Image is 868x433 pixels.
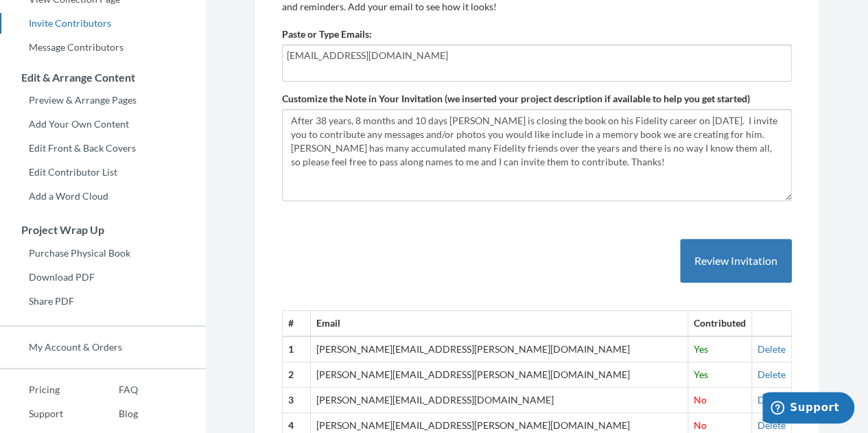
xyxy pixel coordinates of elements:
th: Contributed [688,311,752,336]
span: No [694,394,707,406]
label: Paste or Type Emails: [282,27,372,41]
a: Delete [758,394,786,406]
th: Email [311,311,688,336]
iframe: Opens a widget where you can chat to one of our agents [762,392,854,426]
a: Blog [90,403,138,424]
th: 3 [283,388,311,413]
button: Review Invitation [680,239,792,283]
th: 1 [283,336,311,362]
td: [PERSON_NAME][EMAIL_ADDRESS][PERSON_NAME][DOMAIN_NAME] [311,362,688,388]
a: Delete [758,419,786,431]
a: FAQ [90,379,138,400]
input: Add contributor email(s) here... [287,48,787,63]
span: Yes [694,343,708,355]
label: Customize the Note in Your Invitation (we inserted your project description if available to help ... [282,92,750,106]
td: [PERSON_NAME][EMAIL_ADDRESS][DOMAIN_NAME] [311,388,688,413]
th: # [283,311,311,336]
span: Yes [694,368,708,380]
textarea: After 38 years, 8 months and 10 days [PERSON_NAME] is closing the book on his Fidelity career on ... [282,109,792,201]
a: Delete [758,343,786,355]
h3: Edit & Arrange Content [1,71,206,84]
span: No [694,419,707,431]
a: Delete [758,368,786,380]
td: [PERSON_NAME][EMAIL_ADDRESS][PERSON_NAME][DOMAIN_NAME] [311,336,688,362]
h3: Project Wrap Up [1,224,206,236]
th: 2 [283,362,311,388]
